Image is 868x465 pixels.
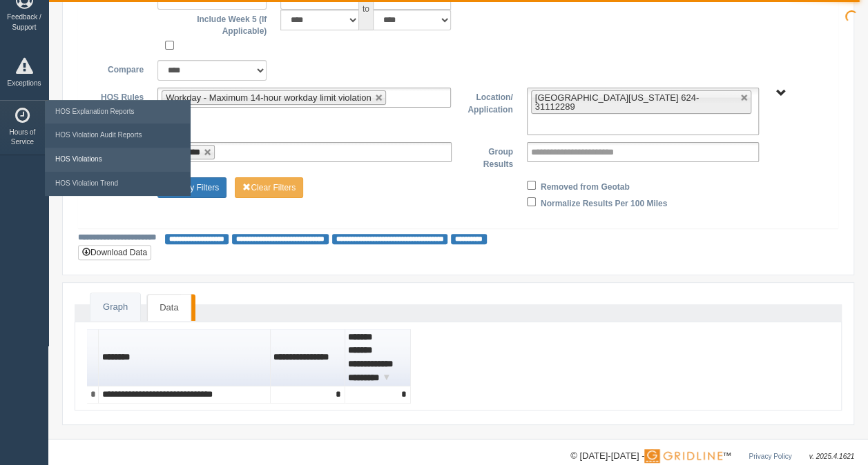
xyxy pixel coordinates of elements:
th: Sort column [99,329,270,386]
label: Compare [89,60,151,77]
button: Change Filter Options [157,177,226,198]
a: Data [147,294,191,321]
img: Gridline [644,449,722,463]
label: Location/ Application [458,88,519,116]
label: Group Results [459,142,520,170]
a: HOS Violation Audit Reports [52,123,183,148]
span: Workday - Maximum 14-hour workday limit violation [166,92,371,103]
label: Normalize Results Per 100 Miles [541,194,667,210]
a: Privacy Policy [749,453,791,460]
span: v. 2025.4.1621 [809,453,854,460]
span: [GEOGRAPHIC_DATA][US_STATE] 624-31112289 [535,92,699,112]
button: Change Filter Options [235,177,303,198]
a: HOS Violation Trend [52,172,183,196]
a: HOS Explanation Reports [52,100,183,124]
a: HOS Violations [52,148,183,172]
div: © [DATE]-[DATE] - ™ [570,449,854,464]
th: Sort column [345,329,411,386]
a: Graph [90,293,140,321]
button: Download Data [78,245,151,260]
label: Removed from Geotab [541,177,630,194]
label: Include Week 5 (If Applicable) [157,10,267,38]
label: HOS Rules [89,88,151,104]
th: Sort column [271,329,345,386]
